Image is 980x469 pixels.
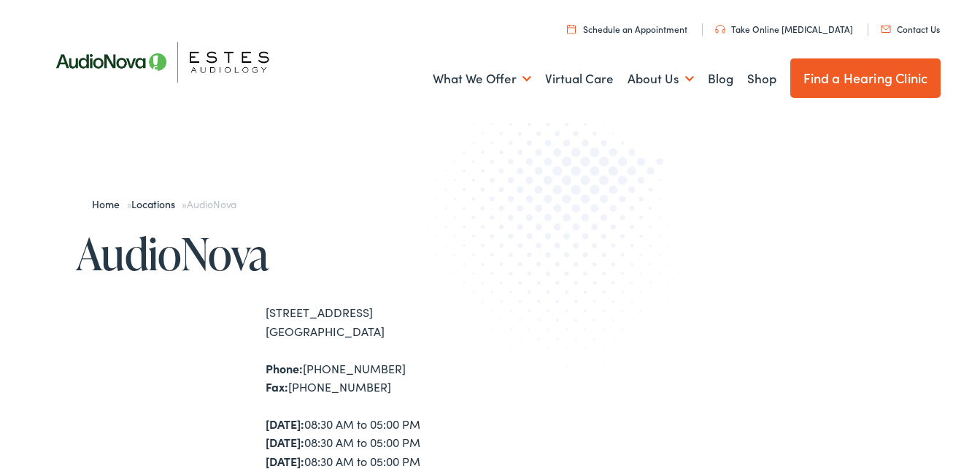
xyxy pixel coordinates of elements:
[76,229,490,278] h1: AudioNova
[715,23,853,35] a: Take Online [MEDICAL_DATA]
[790,58,941,98] a: Find a Hearing Clinic
[266,359,490,397] div: [PHONE_NUMBER] [PHONE_NUMBER]
[92,197,126,211] a: Home
[266,416,304,432] strong: [DATE]:
[266,434,304,450] strong: [DATE]:
[881,26,891,33] img: utility icon
[715,25,725,34] img: utility icon
[545,52,614,106] a: Virtual Care
[266,360,303,376] strong: Phone:
[266,453,304,469] strong: [DATE]:
[266,303,490,340] div: [STREET_ADDRESS] [GEOGRAPHIC_DATA]
[567,23,687,35] a: Schedule an Appointment
[628,52,694,106] a: About Us
[266,378,288,394] strong: Fax:
[881,23,940,35] a: Contact Us
[92,197,236,211] span: » »
[433,52,531,106] a: What We Offer
[708,52,733,106] a: Blog
[131,197,182,211] a: Locations
[187,197,236,211] span: AudioNova
[567,24,576,34] img: utility icon
[747,52,776,106] a: Shop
